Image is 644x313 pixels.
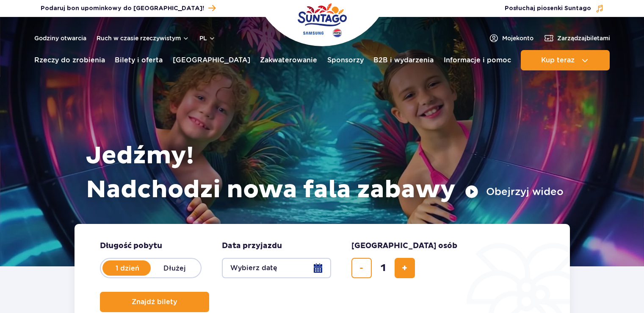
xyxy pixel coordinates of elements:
[97,35,189,42] button: Ruch w czasie rzeczywistym
[115,56,163,64] font: Bilety i oferta
[505,4,604,13] button: Posłuchaj piosenki Suntago
[502,35,516,42] font: Moje
[489,33,533,43] a: Mojekonto
[97,35,181,42] font: Ruch w czasie rzeczywistym
[34,35,86,42] font: Godziny otwarcia
[115,50,163,70] a: Bilety i oferta
[521,50,610,70] button: Kup teraz
[444,56,511,64] font: Informacje i pomoc
[34,50,105,70] a: Rzeczy do zrobienia
[444,50,511,70] a: Informacje i pomoc
[86,175,456,205] font: Nadchodzi nowa fala zabawy
[516,35,533,42] font: konto
[327,56,364,64] font: Sponsorzy
[222,258,331,278] button: Wybierz datę
[260,50,317,70] a: Zakwaterowanie
[173,50,250,70] a: [GEOGRAPHIC_DATA]
[373,258,393,278] input: liczba biletów
[465,185,564,198] button: Obejrzyj wideo
[199,35,207,42] font: pl
[199,34,216,42] button: pl
[34,56,105,64] font: Rzeczy do zrobienia
[260,56,317,64] font: Zakwaterowanie
[163,264,186,272] font: Dłużej
[327,50,364,70] a: Sponsorzy
[373,50,434,70] a: B2B i wydarzenia
[86,141,194,171] font: Jedźmy!
[100,292,209,312] button: Znajdź bilety
[395,258,415,278] button: dodaj bilet
[373,56,434,64] font: B2B i wydarzenia
[557,35,586,42] font: Zarządzaj
[116,264,139,272] font: 1 dzień
[34,34,86,42] a: Godziny otwarcia
[100,241,162,251] font: Długość pobytu
[222,241,282,251] font: Data przyjazdu
[544,33,610,43] a: Zarządzajbiletami
[230,264,277,272] font: Wybierz datę
[351,258,372,278] button: usuń bilet
[586,35,610,42] font: biletami
[486,185,564,198] font: Obejrzyj wideo
[41,3,216,14] a: Podaruj bon upominkowy do [GEOGRAPHIC_DATA]!
[505,6,591,11] font: Posłuchaj piosenki Suntago
[351,241,457,251] font: [GEOGRAPHIC_DATA] osób
[41,6,204,11] font: Podaruj bon upominkowy do [GEOGRAPHIC_DATA]!
[173,56,250,64] font: [GEOGRAPHIC_DATA]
